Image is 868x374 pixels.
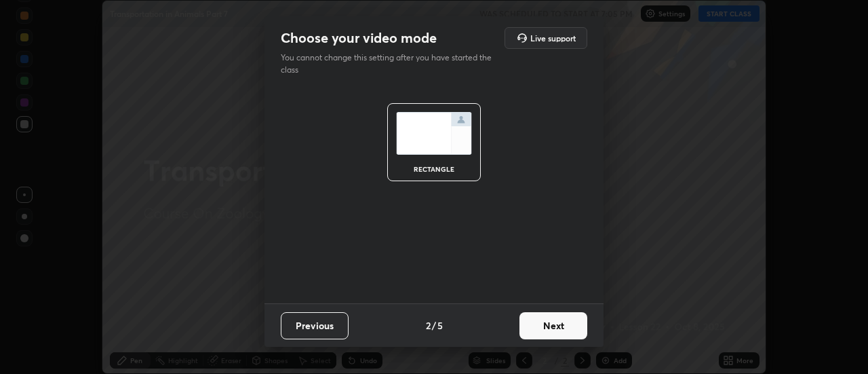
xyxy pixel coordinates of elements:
div: rectangle [407,166,461,172]
p: You cannot change this setting after you have started the class [281,52,500,76]
h4: 2 [426,318,431,333]
img: normalScreenIcon.ae25ed63.svg [396,112,472,155]
button: Next [519,312,587,339]
h4: / [432,318,436,333]
h4: 5 [437,318,443,333]
h5: Live support [530,34,576,42]
button: Previous [281,312,349,339]
h2: Choose your video mode [281,29,437,47]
